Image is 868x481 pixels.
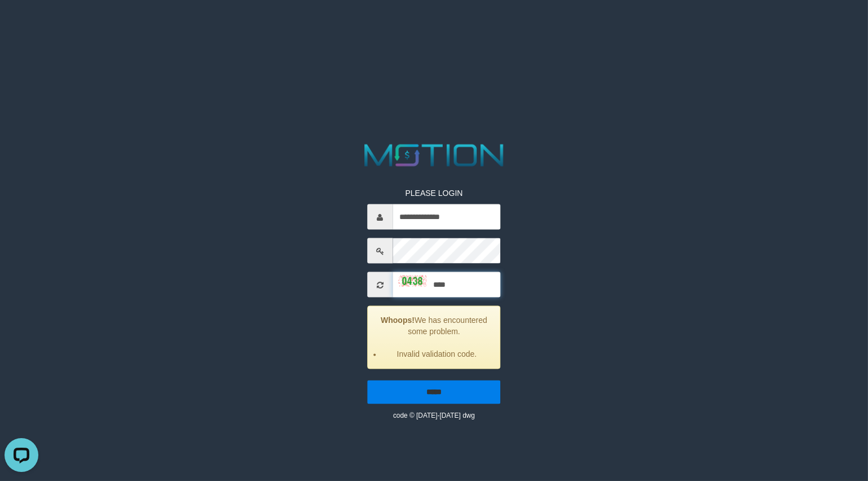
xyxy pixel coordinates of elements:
img: captcha [398,276,426,287]
button: Open LiveChat chat widget [5,5,38,38]
p: PLEASE LOGIN [367,187,500,199]
img: MOTION_logo.png [358,141,510,170]
small: code © [DATE]-[DATE] dwg [393,412,475,420]
li: Invalid validation code. [382,349,491,360]
div: We has encountered some problem. [367,306,500,369]
strong: Whoops! [381,316,415,325]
